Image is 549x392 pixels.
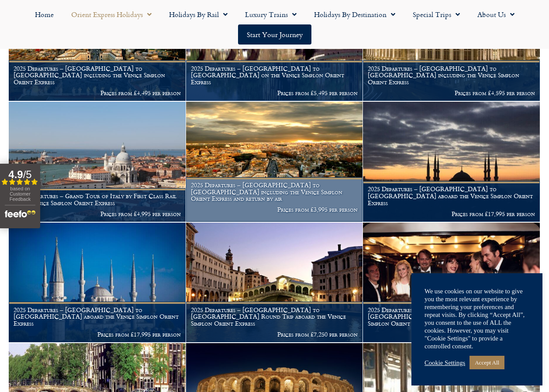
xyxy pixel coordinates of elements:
p: Prices from £4,595 per person [368,89,535,96]
p: Prices from £7,250 per person [191,331,358,338]
a: Luxury Trains [236,4,305,24]
p: Prices from £7,195 per person [368,331,535,338]
a: Accept All [470,356,504,369]
div: We use cookies on our website to give you the most relevant experience by remembering your prefer... [425,287,529,350]
h1: 2025 Departures – [GEOGRAPHIC_DATA] to [GEOGRAPHIC_DATA] aboard the Venice Simplon Orient Express [14,306,181,327]
a: 2025 Departures – [GEOGRAPHIC_DATA] to [GEOGRAPHIC_DATA] aboard the Venice Simplon Orient Express... [9,223,186,343]
a: 2025 Departures – [GEOGRAPHIC_DATA] to [GEOGRAPHIC_DATA] Round Trip aboard the Venice Simplon Ori... [363,223,540,343]
a: 2025 Departures – [GEOGRAPHIC_DATA] to [GEOGRAPHIC_DATA] including the Venice Simplon Orient Expr... [186,102,363,222]
h1: 2025 Departures – [GEOGRAPHIC_DATA] to [GEOGRAPHIC_DATA] including the Venice Simplon Orient Express [368,65,535,86]
h1: 2025 Departures – [GEOGRAPHIC_DATA] to [GEOGRAPHIC_DATA] Round Trip aboard the Venice Simplon Ori... [191,306,358,327]
p: Prices from £17,995 per person [14,331,181,338]
h1: 2025 Departures – Grand Tour of Italy by First Class Rail & the Venice Simplon Orient Express [14,193,181,206]
h1: 2025 Departures – [GEOGRAPHIC_DATA] to [GEOGRAPHIC_DATA] aboard the Venice Simplon Orient Express [368,186,535,206]
p: Prices from £4,495 per person [14,89,181,96]
a: Cookie Settings [425,359,465,367]
p: Prices from £3,995 per person [191,206,358,213]
nav: Menu [4,4,545,45]
a: 2025 Departures – [GEOGRAPHIC_DATA] to [GEOGRAPHIC_DATA] aboard the Venice Simplon Orient Express... [363,102,540,222]
a: Holidays by Rail [160,4,236,24]
h1: 2025 Departures – [GEOGRAPHIC_DATA] to [GEOGRAPHIC_DATA] on the Venice Simplon Orient Express [191,65,358,86]
p: Prices from £5,495 per person [191,89,358,96]
a: Special Trips [404,4,469,24]
a: Orient Express Holidays [62,4,160,24]
a: Holidays by Destination [305,4,404,24]
a: About Us [469,4,523,24]
img: Venice At Night [186,223,363,343]
a: Start your Journey [238,24,311,45]
h1: 2025 Departures – [GEOGRAPHIC_DATA] to [GEOGRAPHIC_DATA] including the Venice Simplon Orient Express [14,65,181,86]
p: Prices from £4,995 per person [14,210,181,217]
a: 2025 Departures – Grand Tour of Italy by First Class Rail & the Venice Simplon Orient Express Pri... [9,102,186,222]
h1: 2025 Departures – [GEOGRAPHIC_DATA] to [GEOGRAPHIC_DATA] Round Trip aboard the Venice Simplon Ori... [368,306,535,327]
h1: 2025 Departures – [GEOGRAPHIC_DATA] to [GEOGRAPHIC_DATA] including the Venice Simplon Orient Expr... [191,182,358,202]
a: Home [26,4,62,24]
img: Orient Express Bar [363,223,540,343]
p: Prices from £17,995 per person [368,210,535,217]
a: 2025 Departures – [GEOGRAPHIC_DATA] to [GEOGRAPHIC_DATA] Round Trip aboard the Venice Simplon Ori... [186,223,363,343]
